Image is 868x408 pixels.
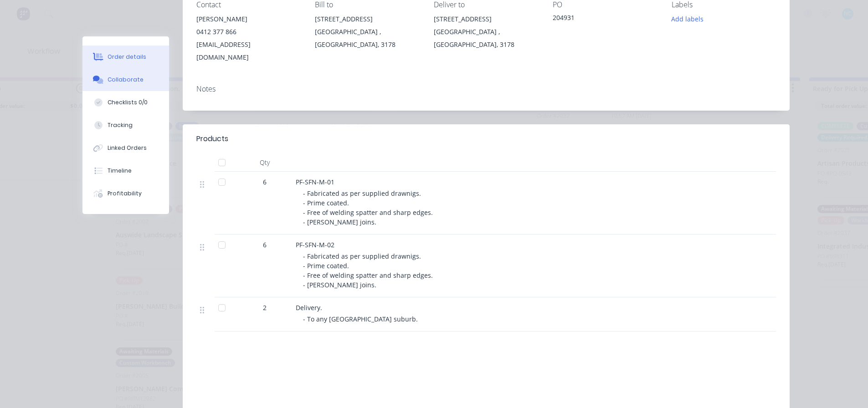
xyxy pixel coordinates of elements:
div: [GEOGRAPHIC_DATA] , [GEOGRAPHIC_DATA], 3178 [434,25,538,51]
button: Collaborate [82,68,169,91]
span: Delivery. [296,303,322,312]
button: Timeline [82,159,169,182]
div: [STREET_ADDRESS][GEOGRAPHIC_DATA] , [GEOGRAPHIC_DATA], 3178 [434,13,538,51]
span: - To any [GEOGRAPHIC_DATA] suburb. [303,315,418,323]
div: 204931 [553,13,657,25]
div: [EMAIL_ADDRESS][DOMAIN_NAME] [196,38,301,64]
span: 6 [263,177,267,187]
button: Profitability [82,182,169,205]
button: Order details [82,46,169,68]
span: - Fabricated as per supplied drawnigs. - Prime coated. - Free of welding spatter and sharp edges.... [303,252,433,289]
div: [GEOGRAPHIC_DATA] , [GEOGRAPHIC_DATA], 3178 [315,25,419,51]
button: Tracking [82,114,169,137]
span: 6 [263,240,267,250]
div: Order details [108,53,146,61]
div: Deliver to [434,0,538,9]
div: Labels [672,0,776,9]
div: Contact [196,0,301,9]
div: Linked Orders [108,144,147,152]
div: [PERSON_NAME] [196,13,301,25]
div: Tracking [108,121,133,129]
div: Collaborate [108,76,144,84]
button: Linked Orders [82,137,169,159]
div: PO [553,0,657,9]
div: Timeline [108,167,132,175]
span: PF-SFN-M-01 [296,178,334,186]
div: Notes [196,85,776,93]
span: PF-SFN-M-02 [296,240,334,249]
div: Qty [237,153,292,172]
span: - Fabricated as per supplied drawnigs. - Prime coated. - Free of welding spatter and sharp edges.... [303,189,433,226]
div: [PERSON_NAME]0412 377 866[EMAIL_ADDRESS][DOMAIN_NAME] [196,13,301,64]
div: [STREET_ADDRESS] [434,13,538,25]
button: Checklists 0/0 [82,91,169,114]
div: Bill to [315,0,419,9]
div: 0412 377 866 [196,25,301,38]
div: [STREET_ADDRESS][GEOGRAPHIC_DATA] , [GEOGRAPHIC_DATA], 3178 [315,13,419,51]
button: Add labels [667,13,709,25]
div: [STREET_ADDRESS] [315,13,419,25]
div: Products [196,133,228,144]
div: Checklists 0/0 [108,98,148,107]
span: 2 [263,303,267,312]
div: Profitability [108,189,142,198]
